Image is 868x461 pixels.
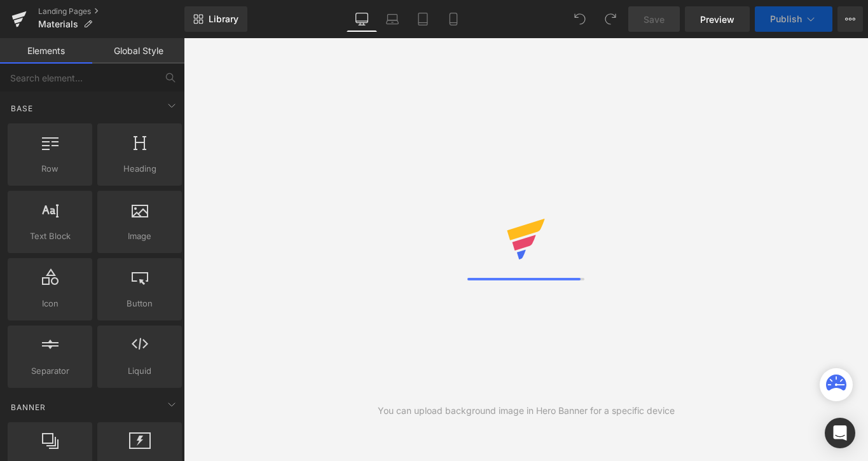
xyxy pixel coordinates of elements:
[378,404,675,418] div: You can upload background image in Hero Banner for a specific device
[700,13,734,26] span: Preview
[101,364,178,378] span: Liquid
[184,6,247,32] a: New Library
[38,19,78,29] span: Materials
[837,6,863,32] button: More
[209,13,238,25] span: Library
[10,102,34,114] span: Base
[755,6,832,32] button: Publish
[644,13,665,26] span: Save
[11,162,88,175] span: Row
[92,38,184,64] a: Global Style
[598,6,623,32] button: Redo
[11,230,88,243] span: Text Block
[377,6,408,32] a: Laptop
[347,6,377,32] a: Desktop
[10,401,47,413] span: Banner
[101,297,178,310] span: Button
[770,14,802,24] span: Publish
[11,364,88,378] span: Separator
[825,418,855,448] div: Open Intercom Messenger
[685,6,750,32] a: Preview
[408,6,438,32] a: Tablet
[38,6,184,17] a: Landing Pages
[567,6,593,32] button: Undo
[101,230,178,243] span: Image
[101,162,178,175] span: Heading
[11,297,88,310] span: Icon
[438,6,469,32] a: Mobile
